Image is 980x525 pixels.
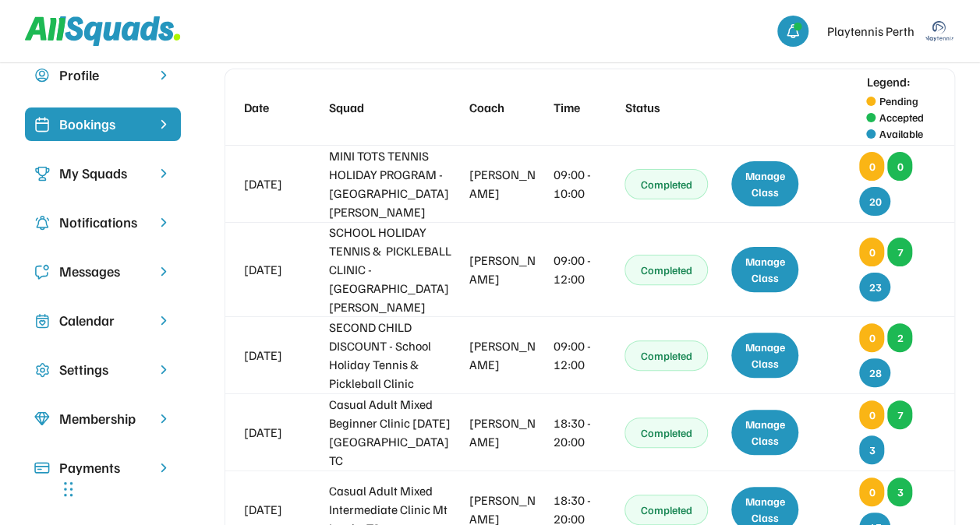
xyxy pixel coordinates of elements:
[329,318,454,393] div: SECOND CHILD DISCOUNT - School Holiday Tennis & Pickleball Clinic
[59,310,147,331] div: Calendar
[887,323,912,352] div: 2
[624,98,714,117] div: Status
[859,273,890,301] div: 23
[469,336,539,374] div: [PERSON_NAME]
[244,346,313,365] div: [DATE]
[887,400,912,429] div: 7
[59,359,147,380] div: Settings
[469,165,539,203] div: [PERSON_NAME]
[244,260,313,279] div: [DATE]
[731,247,798,292] div: Manage Class
[866,72,910,91] div: Legend:
[731,333,798,378] div: Manage Class
[469,251,539,288] div: [PERSON_NAME]
[34,264,50,280] img: Icon%20copy%205.svg
[554,165,609,203] div: 09:00 - 10:00
[329,98,454,117] div: Squad
[59,163,147,184] div: My Squads
[156,313,172,328] img: chevron-right.svg
[244,500,313,519] div: [DATE]
[34,117,50,132] img: Icon%20%2819%29.svg
[731,161,798,206] div: Manage Class
[859,477,884,506] div: 0
[59,114,147,135] div: Bookings
[329,146,454,221] div: MINI TOTS TENNIS HOLIDAY PROGRAM - [GEOGRAPHIC_DATA][PERSON_NAME]
[624,255,707,285] button: Completed
[244,174,313,193] div: [DATE]
[859,358,890,387] div: 28
[624,418,707,448] button: Completed
[879,109,923,125] div: Accepted
[34,68,50,83] img: user-circle.svg
[59,212,147,233] div: Notifications
[731,410,798,455] div: Manage Class
[924,16,955,47] img: playtennis%20blue%20logo%201.png
[156,362,172,377] img: chevron-right.svg
[156,68,172,83] img: chevron-right.svg
[34,215,50,231] img: Icon%20copy%204.svg
[785,23,801,39] img: bell-03%20%281%29.svg
[156,166,172,181] img: chevron-right.svg
[59,261,147,282] div: Messages
[859,435,884,464] div: 3
[859,152,884,181] div: 0
[329,395,454,470] div: Casual Adult Mixed Beginner Clinic [DATE] [GEOGRAPHIC_DATA] TC
[887,238,912,266] div: 7
[554,414,609,451] div: 18:30 - 20:00
[859,323,884,352] div: 0
[34,411,50,427] img: Icon%20copy%208.svg
[34,166,50,181] img: Icon%20copy%203.svg
[34,362,50,378] img: Icon%20copy%2016.svg
[59,65,147,86] div: Profile
[624,495,707,525] button: Completed
[244,423,313,442] div: [DATE]
[624,169,707,199] button: Completed
[554,98,609,117] div: Time
[859,187,890,216] div: 20
[59,408,147,429] div: Membership
[859,400,884,429] div: 0
[554,251,609,288] div: 09:00 - 12:00
[59,457,147,478] div: Payments
[156,460,172,475] img: chevron-right.svg
[859,238,884,266] div: 0
[887,477,912,506] div: 3
[827,22,915,41] div: Playtennis Perth
[879,93,918,109] div: Pending
[469,98,539,117] div: Coach
[469,414,539,451] div: [PERSON_NAME]
[879,125,922,142] div: Available
[887,152,912,181] div: 0
[156,117,172,132] img: chevron-right%20copy%203.svg
[34,313,50,329] img: Icon%20copy%207.svg
[156,264,172,279] img: chevron-right.svg
[554,336,609,374] div: 09:00 - 12:00
[244,98,313,117] div: Date
[156,411,172,426] img: chevron-right.svg
[156,215,172,230] img: chevron-right.svg
[624,340,707,371] button: Completed
[329,223,454,316] div: SCHOOL HOLIDAY TENNIS & PICKLEBALL CLINIC - [GEOGRAPHIC_DATA][PERSON_NAME]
